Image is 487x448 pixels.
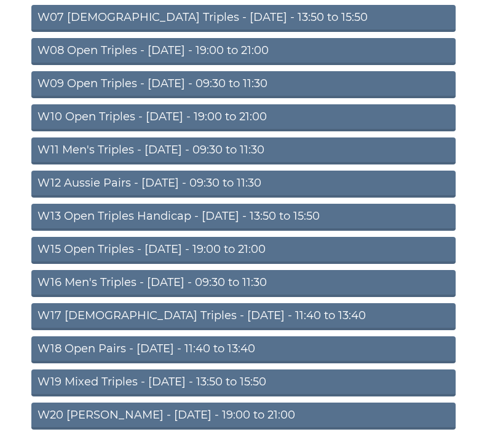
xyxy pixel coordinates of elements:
[31,336,456,363] a: W18 Open Pairs - [DATE] - 11:40 to 13:40
[31,38,456,65] a: W08 Open Triples - [DATE] - 19:00 to 21:00
[31,71,456,98] a: W09 Open Triples - [DATE] - 09:30 to 11:30
[31,137,456,164] a: W11 Men's Triples - [DATE] - 09:30 to 11:30
[31,104,456,131] a: W10 Open Triples - [DATE] - 19:00 to 21:00
[31,270,456,297] a: W16 Men's Triples - [DATE] - 09:30 to 11:30
[31,369,456,396] a: W19 Mixed Triples - [DATE] - 13:50 to 15:50
[31,237,456,264] a: W15 Open Triples - [DATE] - 19:00 to 21:00
[31,5,456,32] a: W07 [DEMOGRAPHIC_DATA] Triples - [DATE] - 13:50 to 15:50
[31,171,456,198] a: W12 Aussie Pairs - [DATE] - 09:30 to 11:30
[31,303,456,330] a: W17 [DEMOGRAPHIC_DATA] Triples - [DATE] - 11:40 to 13:40
[31,204,456,231] a: W13 Open Triples Handicap - [DATE] - 13:50 to 15:50
[31,403,456,430] a: W20 [PERSON_NAME] - [DATE] - 19:00 to 21:00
